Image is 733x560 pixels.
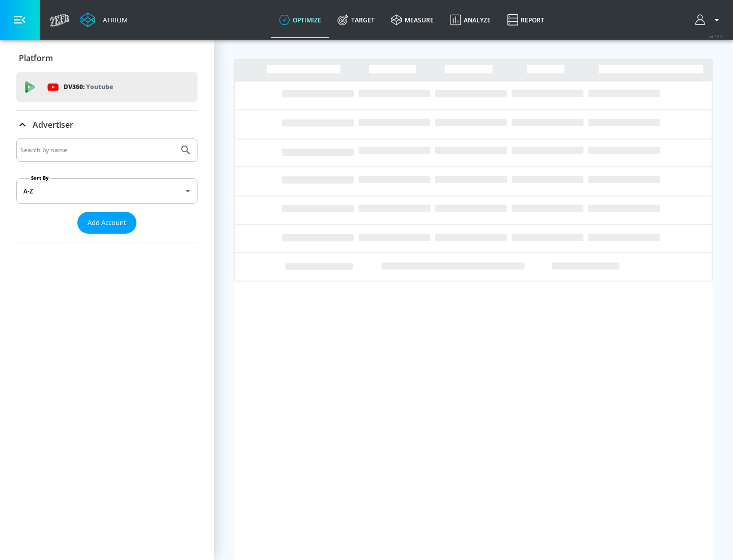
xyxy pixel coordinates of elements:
div: Platform [16,44,198,72]
a: optimize [271,2,329,38]
div: A-Z [16,178,198,204]
a: Report [499,2,552,38]
a: Analyze [442,2,499,38]
div: DV360: Youtube [16,72,198,102]
label: Sort By [29,175,51,181]
div: Advertiser [16,138,198,242]
p: Platform [19,52,53,64]
span: Add Account [88,217,126,229]
a: Target [329,2,383,38]
div: Atrium [99,15,128,24]
p: Youtube [86,81,113,92]
a: measure [383,2,442,38]
button: Add Account [77,212,136,234]
span: v 4.32.0 [709,34,723,39]
a: Atrium [80,12,128,27]
input: Search by name [20,144,175,157]
p: Advertiser [33,119,73,130]
nav: list of Advertiser [16,234,198,242]
div: Advertiser [16,110,198,139]
p: DV360: [64,81,113,93]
